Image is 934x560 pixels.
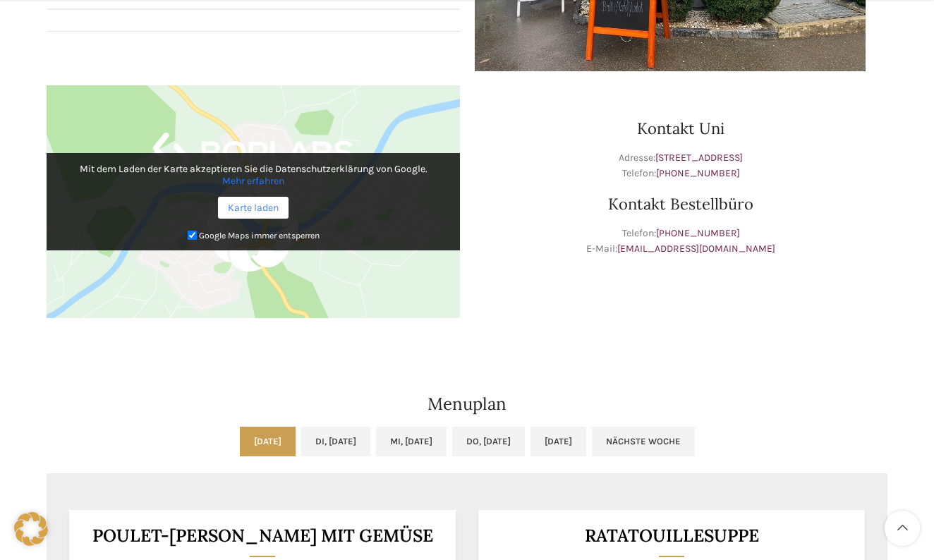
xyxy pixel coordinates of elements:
h3: Ratatouillesuppe [496,527,848,544]
a: [EMAIL_ADDRESS][DOMAIN_NAME] [617,243,775,255]
a: [PHONE_NUMBER] [656,167,740,179]
small: Google Maps immer entsperren [199,230,320,240]
a: [PHONE_NUMBER] [656,227,740,239]
a: Mi, [DATE] [376,427,447,456]
a: Scroll to top button [885,511,920,546]
h3: Kontakt Bestellbüro [474,196,887,212]
h3: POULET-[PERSON_NAME] MIT GEMÜSE [87,527,439,544]
a: Di, [DATE] [301,427,370,456]
a: Do, [DATE] [452,427,525,456]
p: Adresse: Telefon: [474,150,887,182]
a: [STREET_ADDRESS] [655,152,743,164]
img: Google Maps [47,85,460,318]
a: Mehr erfahren [222,175,284,187]
a: [DATE] [530,427,586,456]
input: Google Maps immer entsperren [188,231,197,240]
p: Telefon: E-Mail: [474,226,887,257]
h2: Menuplan [47,396,887,413]
p: Mit dem Laden der Karte akzeptieren Sie die Datenschutzerklärung von Google. [56,163,450,187]
a: Karte laden [218,197,289,219]
a: Nächste Woche [592,427,695,456]
a: [DATE] [240,427,296,456]
h3: Kontakt Uni [474,121,887,136]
